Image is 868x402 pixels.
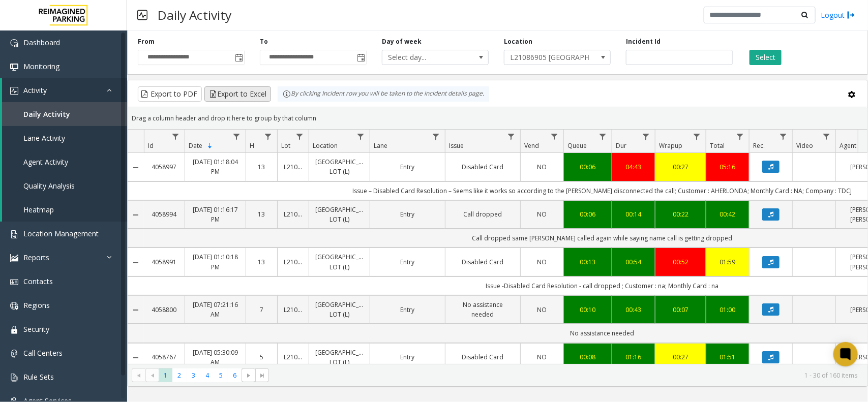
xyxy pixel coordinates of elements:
a: Disabled Card [452,257,514,267]
button: Export to Excel [204,86,271,102]
span: Lane [374,141,387,150]
a: Call dropped [452,209,514,219]
a: Location Filter Menu [354,130,368,143]
span: Contacts [23,276,53,286]
a: [GEOGRAPHIC_DATA] LOT (L) [315,205,364,224]
span: Dur [616,141,626,150]
a: 01:51 [712,352,743,362]
a: Rec. Filter Menu [776,130,790,143]
a: 05:16 [712,162,743,172]
a: 5 [252,352,271,362]
span: Location [313,141,338,150]
img: 'icon' [10,63,18,71]
a: Logout [821,10,855,20]
span: Date [189,141,202,150]
a: Collapse Details [128,354,144,362]
div: 00:27 [662,162,700,172]
a: 00:54 [618,257,649,267]
div: 00:06 [570,209,606,219]
button: Select [750,50,782,65]
a: Collapse Details [128,164,144,172]
span: Page 5 [214,368,228,382]
img: 'icon' [10,230,18,238]
span: Reports [23,253,49,262]
div: 00:14 [618,209,649,219]
span: Page 6 [228,368,242,382]
span: Go to the last page [258,372,266,380]
a: Id Filter Menu [169,130,183,143]
a: 13 [252,257,271,267]
a: 00:27 [662,352,700,362]
a: Collapse Details [128,211,144,219]
img: pageIcon [137,3,147,27]
img: 'icon' [10,302,18,310]
a: Wrapup Filter Menu [690,130,704,143]
a: Agent Activity [2,150,127,174]
a: Heatmap [2,198,127,222]
a: Entry [376,305,439,315]
a: Entry [376,352,439,362]
span: Page 2 [172,368,186,382]
span: Dashboard [23,38,60,47]
a: 4058991 [150,257,178,267]
a: 01:59 [712,257,743,267]
a: [GEOGRAPHIC_DATA] LOT (L) [315,348,364,367]
a: Daily Activity [2,102,127,126]
span: Security [23,324,49,334]
span: Heatmap [23,205,54,214]
a: L21086905 [284,352,303,362]
a: 01:00 [712,305,743,315]
a: Total Filter Menu [733,130,747,143]
label: Location [504,37,532,46]
a: [DATE] 05:30:09 AM [191,348,240,367]
span: Quality Analysis [23,181,75,191]
a: [GEOGRAPHIC_DATA] LOT (L) [315,252,364,271]
a: 04:43 [618,162,649,172]
span: Location Management [23,229,99,238]
a: Entry [376,257,439,267]
label: Day of week [382,37,422,46]
div: 00:06 [570,162,606,172]
div: By clicking Incident row you will be taken to the incident details page. [278,86,489,102]
a: Queue Filter Menu [596,130,610,143]
a: 00:22 [662,209,700,219]
img: 'icon' [10,87,18,95]
a: [GEOGRAPHIC_DATA] LOT (L) [315,300,364,319]
span: Toggle popup [233,50,244,65]
a: 4058994 [150,209,178,219]
a: [GEOGRAPHIC_DATA] LOT (L) [315,157,364,176]
span: Toggle popup [355,50,366,65]
a: 00:10 [570,305,606,315]
a: Dur Filter Menu [639,130,653,143]
span: Call Centers [23,348,63,358]
a: [DATE] 07:21:16 AM [191,300,240,319]
a: [DATE] 01:18:04 PM [191,157,240,176]
a: 13 [252,209,271,219]
div: 01:16 [618,352,649,362]
a: 00:07 [662,305,700,315]
kendo-pager-info: 1 - 30 of 160 items [275,371,857,380]
a: NO [527,209,557,219]
span: Vend [524,141,539,150]
span: Monitoring [23,61,59,71]
img: 'icon' [10,254,18,262]
a: 00:42 [712,209,743,219]
span: Total [710,141,725,150]
span: Daily Activity [23,109,70,119]
img: infoIcon.svg [283,90,291,98]
a: No assistance needed [452,300,514,319]
label: Incident Id [626,37,661,46]
a: NO [527,305,557,315]
span: Lot [281,141,290,150]
a: Lane Activity [2,126,127,150]
span: NO [537,210,547,219]
a: H Filter Menu [261,130,275,143]
span: Wrapup [659,141,682,150]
